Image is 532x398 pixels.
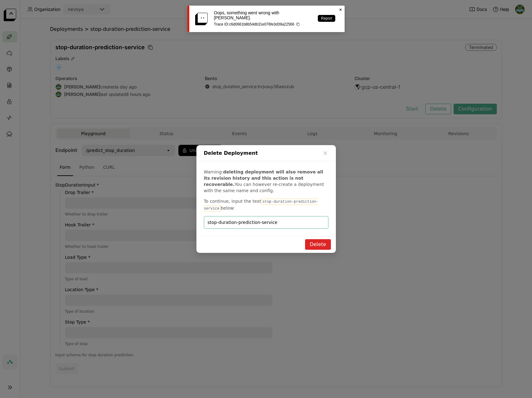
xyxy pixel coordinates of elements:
[305,239,331,250] button: Delete
[196,145,336,161] div: Delete Deployment
[204,199,261,204] span: To continue, input the text
[214,10,312,20] p: Oops, something went wrong with [PERSON_NAME].
[318,15,335,22] a: Report
[221,206,235,211] span: below:
[196,145,336,253] div: dialog
[204,169,323,187] b: deleting deployment will also remove all its revision history and this action is not recoverable.
[204,199,319,212] code: stop-duration-prediction-service
[204,182,324,193] span: You can however re-create a deployment with the same name and config.
[204,169,223,174] span: Warning:
[214,22,312,26] p: Trace ID: c6d0661b8b54db31e076fe3d39a22566
[338,7,343,12] svg: Close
